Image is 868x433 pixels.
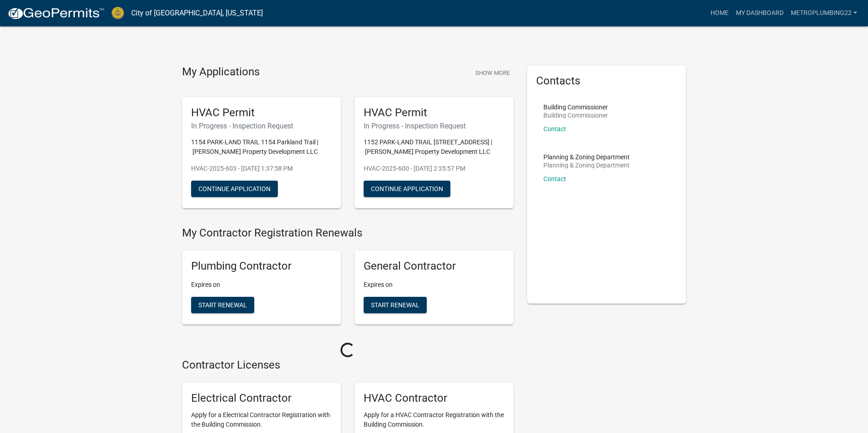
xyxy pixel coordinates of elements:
[787,5,861,22] a: metroplumbing22
[191,260,332,273] h5: Plumbing Contractor
[364,181,450,197] button: Continue Application
[371,301,419,309] span: Start Renewal
[364,392,504,405] h5: HVAC Contractor
[191,392,332,405] h5: Electrical Contractor
[182,226,513,240] h4: My Contractor Registration Renewals
[364,138,504,157] p: 1152 PARK-LAND TRAIL [STREET_ADDRESS] | [PERSON_NAME] Property Development LLC
[364,164,504,173] p: HVAC-2025-600 - [DATE] 2:35:57 PM
[543,175,566,182] a: Contact
[182,359,513,372] h4: Contractor Licenses
[472,65,513,80] button: Show More
[191,297,254,313] button: Start Renewal
[191,138,332,157] p: 1154 PARK-LAND TRAIL 1154 Parkland Trail | [PERSON_NAME] Property Development LLC
[364,280,504,290] p: Expires on
[732,5,787,22] a: My Dashboard
[182,65,260,79] h4: My Applications
[543,125,566,133] a: Contact
[191,164,332,173] p: HVAC-2025-603 - [DATE] 1:37:58 PM
[191,122,332,130] h6: In Progress - Inspection Request
[364,260,504,273] h5: General Contractor
[707,5,732,22] a: Home
[191,181,278,197] button: Continue Application
[191,280,332,290] p: Expires on
[543,154,630,160] p: Planning & Zoning Department
[364,410,504,429] p: Apply for a HVAC Contractor Registration with the Building Commission.
[364,106,504,119] h5: HVAC Permit
[536,74,677,88] h5: Contacts
[364,297,427,313] button: Start Renewal
[182,226,513,332] wm-registration-list-section: My Contractor Registration Renewals
[543,162,630,168] p: Planning & Zoning Department
[131,5,263,21] a: City of [GEOGRAPHIC_DATA], [US_STATE]
[543,112,608,118] p: Building Commissioner
[543,104,608,110] p: Building Commissioner
[191,106,332,119] h5: HVAC Permit
[112,7,124,19] img: City of Jeffersonville, Indiana
[364,122,504,130] h6: In Progress - Inspection Request
[198,301,247,309] span: Start Renewal
[191,410,332,429] p: Apply for a Electrical Contractor Registration with the Building Commission.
